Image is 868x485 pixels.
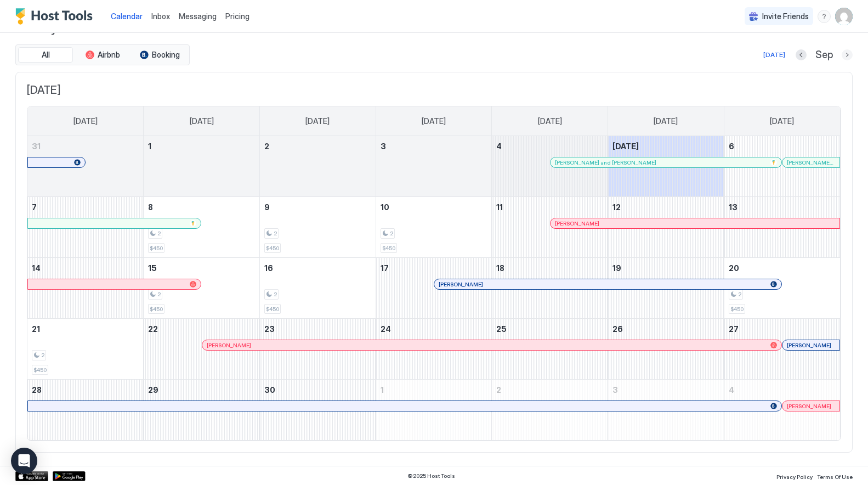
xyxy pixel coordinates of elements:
[27,380,143,400] a: September 28, 2025
[27,319,144,380] td: September 21, 2025
[496,263,504,273] span: 18
[259,380,376,441] td: September 30, 2025
[411,106,457,136] a: Wednesday
[724,258,840,278] a: September 20, 2025
[492,258,608,319] td: September 18, 2025
[148,324,158,334] span: 22
[27,197,143,217] a: September 7, 2025
[729,263,739,273] span: 20
[264,263,273,273] span: 16
[608,197,724,258] td: September 12, 2025
[144,258,259,278] a: September 15, 2025
[612,385,618,394] span: 3
[63,106,109,136] a: Sunday
[762,12,809,21] span: Invite Friends
[817,473,853,480] span: Terms Of Use
[41,352,44,359] span: 2
[492,319,608,339] a: September 25, 2025
[608,380,724,400] a: October 3, 2025
[608,380,724,441] td: October 3, 2025
[144,258,260,319] td: September 15, 2025
[179,10,217,22] a: Messaging
[260,136,376,156] a: September 2, 2025
[260,197,376,217] a: September 9, 2025
[157,291,161,298] span: 2
[11,448,37,474] div: Open Intercom Messenger
[152,50,180,60] span: Booking
[305,116,330,126] span: [DATE]
[179,12,217,21] span: Messaging
[376,258,492,319] td: September 17, 2025
[150,306,163,313] span: $450
[724,136,840,197] td: September 6, 2025
[376,380,492,400] a: October 1, 2025
[260,319,376,339] a: September 23, 2025
[376,197,492,217] a: September 10, 2025
[259,136,376,197] td: September 2, 2025
[776,470,813,482] a: Privacy Policy
[53,471,86,481] a: Google Play Store
[151,12,170,21] span: Inbox
[148,202,153,212] span: 8
[376,197,492,258] td: September 10, 2025
[496,385,501,394] span: 2
[738,291,741,298] span: 2
[796,49,807,60] button: Previous month
[15,19,853,36] span: Serenity Now
[724,380,840,441] td: October 4, 2025
[654,116,678,126] span: [DATE]
[555,159,777,166] div: [PERSON_NAME] and [PERSON_NAME]
[381,385,384,394] span: 1
[724,136,840,156] a: September 6, 2025
[207,342,777,349] div: [PERSON_NAME]
[835,8,853,25] div: User profile
[32,263,41,273] span: 14
[729,142,734,151] span: 6
[179,106,225,136] a: Monday
[787,342,831,349] span: [PERSON_NAME]
[190,116,214,126] span: [DATE]
[376,136,492,156] a: September 3, 2025
[144,136,260,197] td: September 1, 2025
[787,159,835,166] span: [PERSON_NAME] and [PERSON_NAME]
[817,470,853,482] a: Terms Of Use
[225,12,249,21] span: Pricing
[151,10,170,22] a: Inbox
[555,220,599,227] span: [PERSON_NAME]
[787,342,835,349] div: [PERSON_NAME]
[555,159,656,166] span: [PERSON_NAME] and [PERSON_NAME]
[27,136,144,197] td: August 31, 2025
[555,220,835,227] div: [PERSON_NAME]
[492,136,608,197] td: September 4, 2025
[266,306,279,313] span: $450
[274,230,277,237] span: 2
[492,197,608,217] a: September 11, 2025
[274,291,277,298] span: 2
[787,403,831,410] span: [PERSON_NAME]
[608,319,724,339] a: September 26, 2025
[422,116,446,126] span: [DATE]
[32,324,40,334] span: 21
[759,106,805,136] a: Saturday
[266,245,279,252] span: $450
[260,380,376,400] a: September 30, 2025
[264,324,275,334] span: 23
[111,10,143,22] a: Calendar
[815,49,833,61] span: Sep
[407,472,455,480] span: © 2025 Host Tools
[207,342,251,349] span: [PERSON_NAME]
[259,319,376,380] td: September 23, 2025
[148,385,158,394] span: 29
[144,319,260,380] td: September 22, 2025
[27,319,143,339] a: September 21, 2025
[527,106,573,136] a: Thursday
[724,197,840,217] a: September 13, 2025
[27,258,144,319] td: September 14, 2025
[294,106,341,136] a: Tuesday
[608,136,724,197] td: September 5, 2025
[27,136,143,156] a: August 31, 2025
[724,197,840,258] td: September 13, 2025
[439,281,777,288] div: [PERSON_NAME]
[492,136,608,156] a: September 4, 2025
